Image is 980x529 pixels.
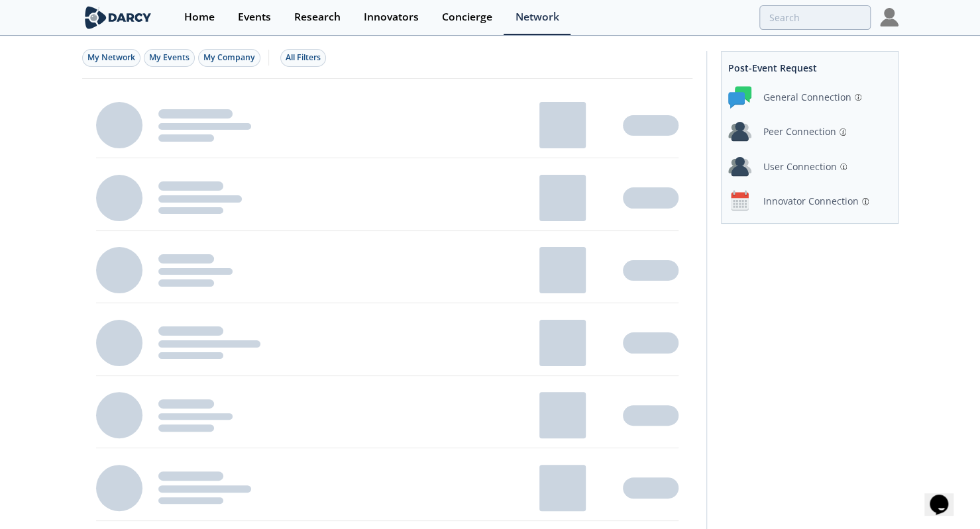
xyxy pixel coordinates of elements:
[924,476,967,516] iframe: chat widget
[82,6,154,29] img: logo-wide.svg
[149,52,190,63] span: My Events
[759,5,871,30] input: Advanced Search
[198,49,260,67] button: My Company
[763,194,859,208] div: Innovator Connection
[880,8,898,26] img: Profile
[855,94,862,101] img: information.svg
[840,164,847,171] img: information.svg
[728,56,891,79] div: Post-Event Request
[203,52,255,63] span: My Company
[286,52,321,64] div: All Filters
[87,52,135,63] span: My Network
[144,49,195,67] button: My Events
[82,49,140,67] button: My Network
[516,12,559,23] div: Network
[442,12,492,23] div: Concierge
[763,90,851,104] div: General Connection
[364,12,419,23] div: Innovators
[184,12,215,23] div: Home
[238,12,271,23] div: Events
[294,12,341,23] div: Research
[280,49,326,67] button: All Filters
[763,124,836,138] div: Peer Connection
[763,160,837,173] div: User Connection
[840,128,847,136] img: information.svg
[862,198,869,205] img: information.svg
